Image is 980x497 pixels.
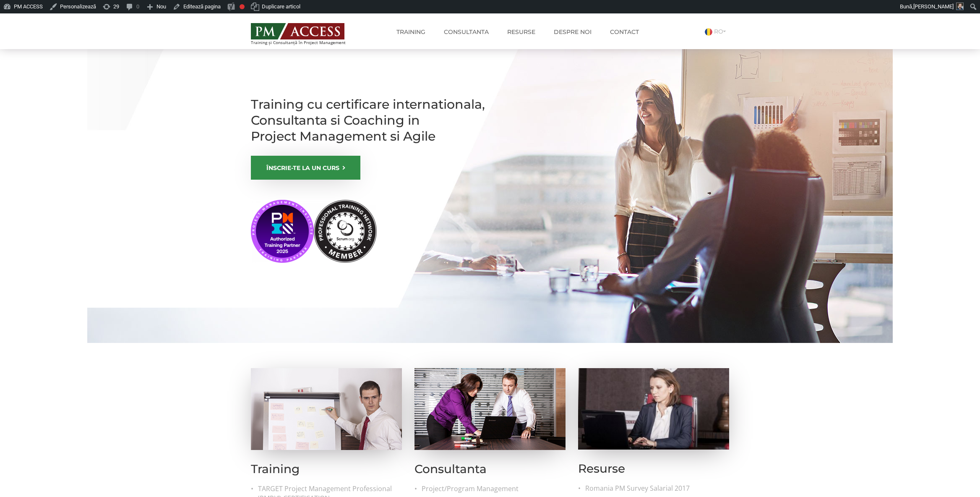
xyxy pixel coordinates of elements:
[251,368,402,450] img: Training
[704,39,721,46] a: EN
[547,24,598,40] a: Despre noi
[251,21,361,45] a: Training și Consultanță în Project Management
[578,462,729,475] h2: Resurse
[501,24,542,40] a: Resurse
[390,24,432,40] a: Training
[585,484,729,493] a: Romania PM Survey Salarial 2017
[251,200,377,263] img: PMI
[414,368,566,450] img: Consultanta
[251,463,402,476] h2: Training
[705,28,712,36] img: Romana
[414,463,566,476] h2: Consultanta
[913,3,954,10] span: [PERSON_NAME]
[251,23,344,39] img: PM ACCESS - Echipa traineri si consultanti certificati PMP: Narciss Popescu, Mihai Olaru, Monica ...
[578,368,729,450] img: Resurse
[251,156,360,180] a: ÎNSCRIE-TE LA UN CURS
[251,40,361,45] span: Training și Consultanță în Project Management
[704,39,711,47] img: Engleza
[240,4,245,9] div: Necesită îmbunătățire
[251,97,486,144] h1: Training cu certificare internationala, Consultanta si Coaching in Project Management si Agile
[604,24,645,40] a: Contact
[421,484,566,494] a: Project/Program Management
[705,28,729,35] a: RO
[438,24,495,40] a: Consultanta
